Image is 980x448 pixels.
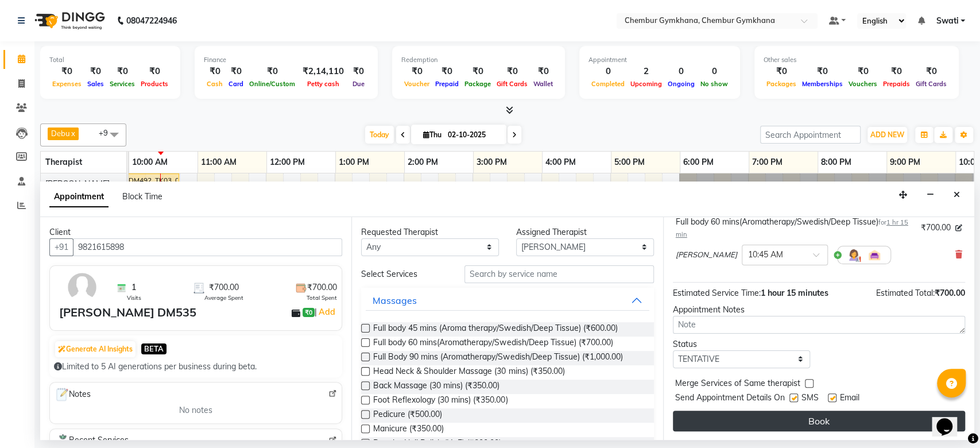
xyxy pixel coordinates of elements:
[373,408,442,423] span: Pedicure (₹500.00)
[530,80,556,88] span: Wallet
[70,129,75,138] a: x
[627,80,665,88] span: Upcoming
[45,179,110,189] span: [PERSON_NAME]
[675,377,800,392] span: Merge Services of Same therapist
[84,65,107,78] div: ₹0
[366,290,649,311] button: Massages
[494,80,530,88] span: Gift Cards
[373,365,564,380] span: Head Neck & Shoulder Massage (30 mins) (₹350.00)
[315,305,337,319] span: |
[373,380,499,394] span: Back Massage (30 mins) (₹350.00)
[432,80,462,88] span: Prepaid
[298,65,348,78] div: ₹2,14,110
[444,126,502,144] input: 2025-10-02
[847,248,861,262] img: Hairdresser.png
[317,305,337,319] a: Add
[307,281,337,293] span: ₹700.00
[680,154,716,171] a: 6:00 PM
[913,65,950,78] div: ₹0
[698,65,731,78] div: 0
[955,225,962,231] i: Edit price
[84,80,107,88] span: Sales
[846,80,880,88] span: Vouchers
[209,281,239,293] span: ₹700.00
[127,293,141,302] span: Visits
[932,402,969,437] iframe: chat widget
[51,129,70,138] span: Debu
[141,343,166,354] span: BETA
[55,341,135,357] button: Generate AI Insights
[474,154,510,171] a: 3:00 PM
[867,127,907,143] button: ADD NEW
[138,65,171,78] div: ₹0
[673,338,811,350] div: Status
[107,80,138,88] span: Services
[432,65,462,78] div: ₹0
[373,423,444,437] span: Manicure (₹350.00)
[464,265,654,283] input: Search by service name
[543,154,579,171] a: 4:00 PM
[867,248,881,262] img: Interior.png
[494,65,530,78] div: ₹0
[401,65,432,78] div: ₹0
[799,65,846,78] div: ₹0
[303,308,315,317] span: ₹0
[840,392,859,406] span: Email
[129,154,171,171] a: 10:00 AM
[54,361,338,373] div: Limited to 5 AI generations per business during beta.
[627,65,665,78] div: 2
[65,271,99,304] img: avatar
[676,216,916,240] div: Full body 60 mins(Aromatherapy/Swedish/Deep Tissue)
[405,154,441,171] a: 2:00 PM
[676,218,908,238] small: for
[749,154,785,171] a: 7:00 PM
[138,80,171,88] span: Products
[350,80,367,88] span: Due
[204,80,226,88] span: Cash
[373,337,613,351] span: Full body 60 mins(Aromatherapy/Swedish/Deep Tissue) (₹700.00)
[401,80,432,88] span: Voucher
[353,268,456,280] div: Select Services
[304,80,342,88] span: Petty cash
[307,293,337,302] span: Total Spent
[665,65,698,78] div: 0
[764,65,799,78] div: ₹0
[675,392,785,406] span: Send Appointment Details On
[122,191,162,202] span: Block Time
[698,80,731,88] span: No show
[936,15,958,27] span: Swati
[49,80,84,88] span: Expenses
[365,126,394,144] span: Today
[530,65,556,78] div: ₹0
[348,65,369,78] div: ₹0
[49,65,84,78] div: ₹0
[226,65,246,78] div: ₹0
[204,293,243,302] span: Average Spent
[588,80,627,88] span: Completed
[420,130,444,139] span: Thu
[373,293,417,307] div: Massages
[131,281,136,293] span: 1
[676,249,737,261] span: [PERSON_NAME]
[948,186,965,204] button: Close
[45,157,82,167] span: Therapist
[246,80,298,88] span: Online/Custom
[49,226,342,238] div: Client
[818,154,854,171] a: 8:00 PM
[126,5,177,37] b: 08047224946
[73,238,342,256] input: Search by Name/Mobile/Email/Code
[246,65,298,78] div: ₹0
[516,226,654,238] div: Assigned Therapist
[99,128,117,137] span: +9
[913,80,950,88] span: Gift Cards
[887,154,923,171] a: 9:00 PM
[462,80,494,88] span: Package
[764,80,799,88] span: Packages
[673,411,965,431] button: Book
[373,351,622,365] span: Full Body 90 mins (Aromatherapy/Swedish/Deep Tissue) (₹1,000.00)
[49,55,171,65] div: Total
[799,80,846,88] span: Memberships
[204,65,226,78] div: ₹0
[226,80,246,88] span: Card
[29,5,108,37] img: logo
